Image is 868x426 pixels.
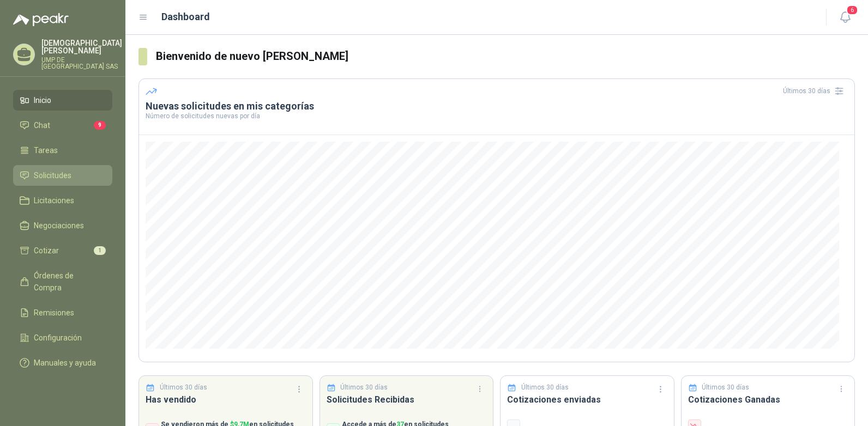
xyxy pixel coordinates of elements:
[846,5,858,15] span: 6
[34,245,59,257] span: Cotizar
[13,327,112,348] a: Configuración
[160,382,207,393] p: Últimos 30 días
[835,8,855,27] button: 6
[34,169,71,181] span: Solicitudes
[94,121,106,130] span: 9
[340,382,388,393] p: Últimos 30 días
[507,393,667,406] h3: Cotizaciones enviadas
[702,382,749,393] p: Últimos 30 días
[146,113,848,119] p: Número de solicitudes nuevas por día
[41,57,122,70] p: UMP DE [GEOGRAPHIC_DATA] SAS
[34,220,84,232] span: Negociaciones
[13,165,112,186] a: Solicitudes
[34,194,74,206] span: Licitaciones
[34,144,58,156] span: Tareas
[34,307,74,319] span: Remisiones
[13,240,112,261] a: Cotizar1
[94,246,106,255] span: 1
[34,270,102,294] span: Órdenes de Compra
[34,357,96,369] span: Manuales y ayuda
[13,215,112,236] a: Negociaciones
[13,13,69,26] img: Logo peakr
[13,140,112,161] a: Tareas
[688,393,848,406] h3: Cotizaciones Ganadas
[146,393,306,406] h3: Has vendido
[13,190,112,211] a: Licitaciones
[146,100,848,113] h3: Nuevas solicitudes en mis categorías
[13,352,112,373] a: Manuales y ayuda
[13,265,112,298] a: Órdenes de Compra
[327,393,487,406] h3: Solicitudes Recibidas
[156,48,855,65] h3: Bienvenido de nuevo [PERSON_NAME]
[161,9,210,25] h1: Dashboard
[13,90,112,111] a: Inicio
[34,119,50,131] span: Chat
[521,382,569,393] p: Últimos 30 días
[13,115,112,136] a: Chat9
[13,302,112,323] a: Remisiones
[34,94,51,106] span: Inicio
[783,82,848,100] div: Últimos 30 días
[34,332,82,344] span: Configuración
[41,39,122,54] p: [DEMOGRAPHIC_DATA] [PERSON_NAME]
